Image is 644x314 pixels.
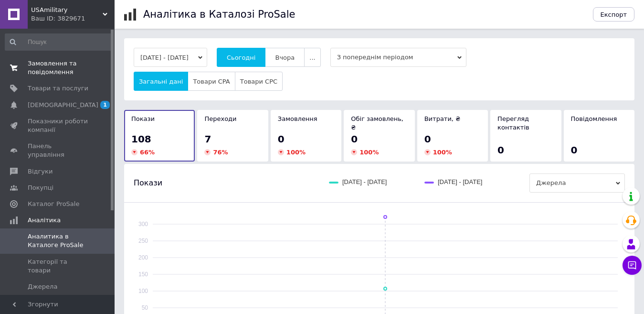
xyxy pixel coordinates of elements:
[31,6,103,14] span: USAmilitary
[188,72,235,91] button: Товари CPA
[28,59,88,76] span: Замовлення та повідомлення
[240,78,277,85] span: Товари CPC
[134,48,207,67] button: [DATE] - [DATE]
[309,54,315,61] span: ...
[265,48,305,67] button: Вчора
[5,33,113,51] input: Пошук
[193,78,230,85] span: Товари CPA
[424,133,431,145] span: 0
[304,48,320,67] button: ...
[143,9,295,20] h1: Аналітика в Каталозі ProSale
[142,304,148,311] text: 50
[571,115,617,122] span: Повідомлення
[138,288,148,294] text: 100
[28,117,88,134] span: Показники роботи компанії
[140,149,155,156] span: 66 %
[28,84,88,93] span: Товари та послуги
[351,133,358,145] span: 0
[28,216,61,225] span: Аналітика
[131,115,155,122] span: Покази
[138,238,148,244] text: 250
[217,48,266,67] button: Сьогодні
[139,78,183,85] span: Загальні дані
[28,184,53,192] span: Покупці
[286,149,306,156] span: 100 %
[28,200,79,208] span: Каталог ProSale
[623,256,642,275] button: Чат з покупцем
[134,72,188,91] button: Загальні дані
[497,115,529,131] span: Перегляд контактів
[213,149,228,156] span: 76 %
[227,54,256,61] span: Сьогодні
[351,115,403,131] span: Обіг замовлень, ₴
[131,133,151,145] span: 108
[138,221,148,227] text: 300
[28,258,88,275] span: Категорії та товари
[100,101,110,109] span: 1
[571,144,578,156] span: 0
[330,48,466,67] span: З попереднім періодом
[235,72,283,91] button: Товари CPC
[529,173,625,193] span: Джерела
[275,54,295,61] span: Вчора
[138,271,148,278] text: 150
[28,167,53,176] span: Відгуки
[433,149,452,156] span: 100 %
[28,101,98,109] span: [DEMOGRAPHIC_DATA]
[28,232,88,249] span: Аналитика в Каталоге ProSale
[31,14,115,23] div: Ваш ID: 3829671
[601,11,627,18] span: Експорт
[204,133,211,145] span: 7
[204,115,236,122] span: Переходи
[278,133,285,145] span: 0
[359,149,379,156] span: 100 %
[278,115,317,122] span: Замовлення
[28,282,57,291] span: Джерела
[134,178,162,188] span: Покази
[138,254,148,261] text: 200
[28,142,88,159] span: Панель управління
[497,144,504,156] span: 0
[593,7,635,22] button: Експорт
[424,115,461,122] span: Витрати, ₴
